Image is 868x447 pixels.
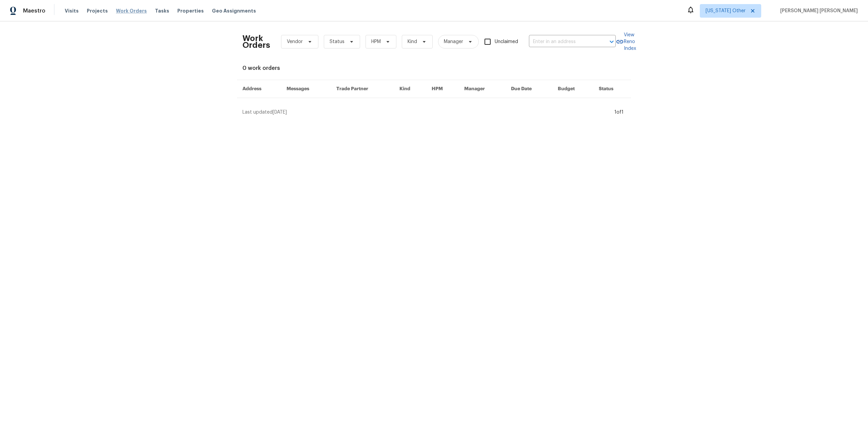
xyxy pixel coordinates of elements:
[616,32,636,52] a: View Reno Index
[371,38,381,45] span: HPM
[614,109,624,116] div: 1 of 1
[330,38,344,45] span: Status
[495,38,518,45] span: Unclaimed
[777,7,858,14] span: [PERSON_NAME] [PERSON_NAME]
[331,80,394,98] th: Trade Partner
[212,7,256,14] span: Geo Assignments
[281,80,331,98] th: Messages
[242,65,626,72] div: 0 work orders
[607,37,616,46] button: Open
[506,80,552,98] th: Due Date
[408,38,417,45] span: Kind
[529,37,597,47] input: Enter in an address
[237,80,281,98] th: Address
[273,110,287,115] span: [DATE]
[593,80,631,98] th: Status
[459,80,506,98] th: Manager
[242,35,270,48] h2: Work Orders
[394,80,426,98] th: Kind
[23,7,45,14] span: Maestro
[552,80,593,98] th: Budget
[706,7,746,14] span: [US_STATE] Other
[65,7,79,14] span: Visits
[155,8,169,13] span: Tasks
[242,109,612,116] div: Last updated
[444,38,463,45] span: Manager
[177,7,204,14] span: Properties
[87,7,108,14] span: Projects
[426,80,459,98] th: HPM
[287,38,303,45] span: Vendor
[116,7,147,14] span: Work Orders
